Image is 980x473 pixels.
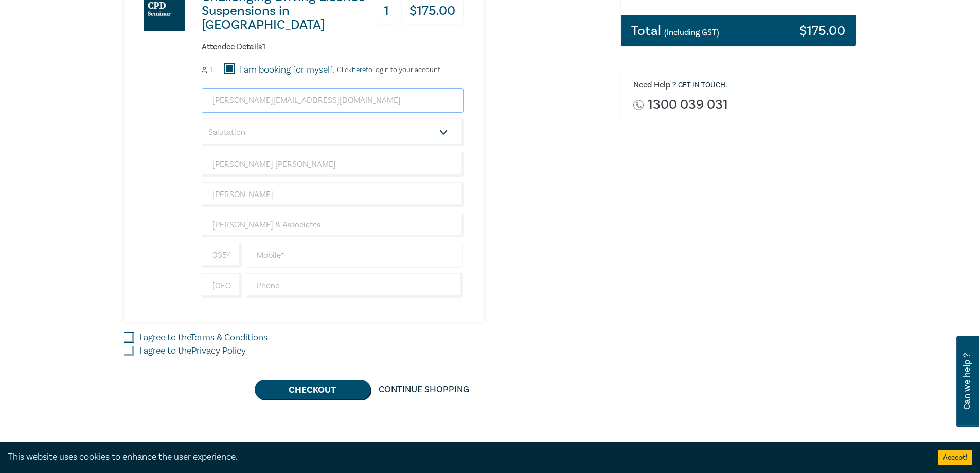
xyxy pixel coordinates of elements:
input: First Name* [202,152,464,177]
div: This website uses cookies to enhance the user experience. [8,450,922,464]
button: Checkout [255,380,370,399]
input: Company [202,213,464,237]
p: Click to login to your account. [334,66,442,74]
a: here [352,65,366,75]
small: (Including GST) [664,27,719,38]
a: Continue Shopping [370,380,477,399]
a: 1300 039 031 [648,98,728,112]
input: +61 [202,273,242,298]
h6: Need Help ? . [633,80,848,91]
h6: Attendee Details 1 [202,42,464,52]
small: 1 [210,66,212,74]
h3: $ 175.00 [799,24,845,38]
h3: Total [631,24,719,38]
input: Phone [246,273,464,298]
input: Last Name* [202,182,464,207]
label: I am booking for myself. [240,63,334,77]
input: Attendee Email* [202,88,464,113]
a: Privacy Policy [191,345,246,357]
label: I agree to the [139,331,268,344]
span: Can we help ? [962,342,972,421]
a: Get in touch [678,81,725,90]
input: Mobile* [246,243,464,268]
button: Accept cookies [938,450,972,465]
input: +61 [202,243,242,268]
a: Terms & Conditions [190,331,268,343]
label: I agree to the [139,344,246,358]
